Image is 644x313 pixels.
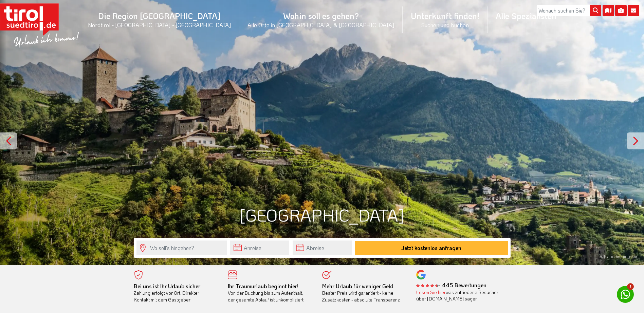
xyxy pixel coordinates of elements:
[136,241,227,255] input: Wo soll's hingehen?
[603,5,614,16] i: Karte öffnen
[615,5,627,16] i: Fotogalerie
[134,283,200,290] b: Bei uns ist Ihr Urlaub sicher
[416,289,446,295] a: Lesen Sie hier
[322,283,393,290] b: Mehr Urlaub für weniger Geld
[134,206,511,224] h1: [GEOGRAPHIC_DATA]
[134,283,218,303] div: Zahlung erfolgt vor Ort. Direkter Kontakt mit dem Gastgeber
[228,283,312,303] div: Von der Buchung bis zum Aufenthalt, der gesamte Ablauf ist unkompliziert
[617,286,634,303] a: 1
[230,241,289,255] input: Anreise
[293,241,352,255] input: Abreise
[537,5,601,16] input: Wonach suchen Sie?
[228,283,298,290] b: Ihr Traumurlaub beginnt hier!
[627,283,634,290] span: 1
[80,3,239,36] a: Die Region [GEOGRAPHIC_DATA]Nordtirol - [GEOGRAPHIC_DATA] - [GEOGRAPHIC_DATA]
[355,241,508,255] button: Jetzt kostenlos anfragen
[403,3,487,36] a: Unterkunft finden!Suchen und buchen
[416,289,500,302] div: was zufriedene Besucher über [DOMAIN_NAME] sagen
[411,21,479,28] small: Suchen und buchen
[487,3,565,28] a: Alle Spezialisten
[322,283,406,303] div: Bester Preis wird garantiert - keine Zusatzkosten - absolute Transparenz
[88,21,231,28] small: Nordtirol - [GEOGRAPHIC_DATA] - [GEOGRAPHIC_DATA]
[247,21,394,28] small: Alle Orte in [GEOGRAPHIC_DATA] & [GEOGRAPHIC_DATA]
[628,5,639,16] i: Kontakt
[239,3,403,36] a: Wohin soll es gehen?Alle Orte in [GEOGRAPHIC_DATA] & [GEOGRAPHIC_DATA]
[416,281,486,289] b: - 445 Bewertungen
